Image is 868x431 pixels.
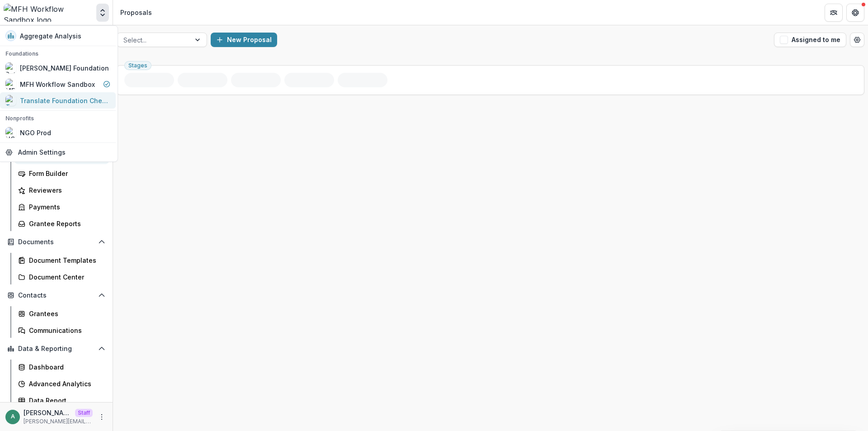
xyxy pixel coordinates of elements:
[4,341,109,356] button: Open Data & Reporting
[850,33,864,47] button: Open table manager
[29,362,102,372] div: Dashboard
[14,199,109,214] a: Payments
[75,409,93,417] p: Staff
[4,235,109,249] button: Open Documents
[29,185,102,195] div: Reviewers
[14,306,109,321] a: Grantees
[18,292,94,299] span: Contacts
[29,396,102,405] div: Data Report
[29,219,102,228] div: Grantee Reports
[128,62,147,69] span: Stages
[29,309,102,318] div: Grantees
[846,4,864,22] button: Get Help
[29,379,102,388] div: Advanced Analytics
[29,326,102,335] div: Communications
[24,408,71,417] p: [PERSON_NAME][EMAIL_ADDRESS][DOMAIN_NAME]
[18,238,94,246] span: Documents
[11,414,15,420] div: anveet@trytemelio.com
[774,33,846,47] button: Assigned to me
[29,169,102,178] div: Form Builder
[14,183,109,198] a: Reviewers
[117,6,156,19] nav: breadcrumb
[96,412,107,422] button: More
[14,166,109,181] a: Form Builder
[14,360,109,374] a: Dashboard
[14,253,109,268] a: Document Templates
[4,288,109,303] button: Open Contacts
[14,323,109,338] a: Communications
[120,8,152,17] div: Proposals
[14,376,109,391] a: Advanced Analytics
[14,393,109,408] a: Data Report
[825,4,843,22] button: Partners
[29,272,102,282] div: Document Center
[211,33,277,47] button: New Proposal
[14,270,109,284] a: Document Center
[14,216,109,231] a: Grantee Reports
[96,4,109,22] button: Open entity switcher
[29,256,102,265] div: Document Templates
[4,4,93,22] img: MFH Workflow Sandbox logo
[29,202,102,212] div: Payments
[18,345,94,353] span: Data & Reporting
[24,417,93,426] p: [PERSON_NAME][EMAIL_ADDRESS][DOMAIN_NAME]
